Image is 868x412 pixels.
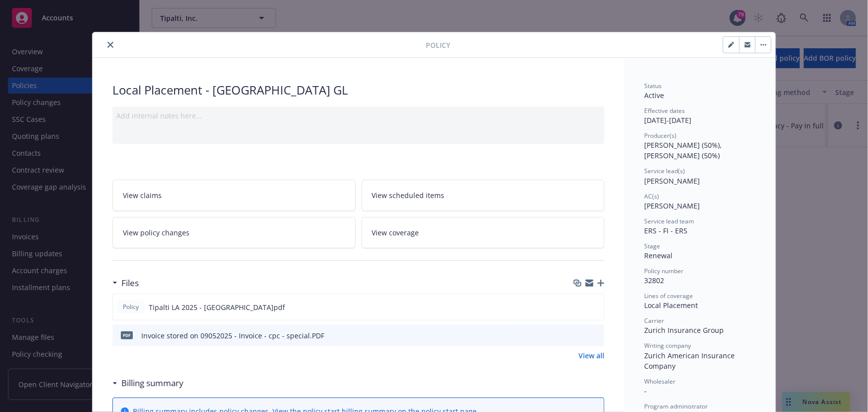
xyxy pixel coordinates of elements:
span: Status [644,82,662,90]
span: Active [644,91,664,100]
div: Files [112,277,139,290]
span: Producer(s) [644,131,676,140]
div: Add internal notes here... [116,110,600,121]
span: View policy changes [123,227,190,238]
span: AC(s) [644,192,659,201]
span: Tipalti LA 2025 - [GEOGRAPHIC_DATA]pdf [149,302,285,312]
span: Service lead(s) [644,167,685,175]
span: Effective dates [644,106,685,115]
button: preview file [591,302,600,312]
h3: Billing summary [121,377,184,390]
span: View coverage [372,227,419,238]
span: - [644,386,647,396]
span: Zurich Insurance Group [644,325,724,335]
button: close [104,39,116,51]
button: download file [575,302,583,312]
div: [DATE] - [DATE] [644,106,756,125]
div: Invoice stored on 09052025 - Invoice - cpc - special.PDF [141,330,324,341]
div: Local Placement - [GEOGRAPHIC_DATA] GL [112,82,604,99]
h3: Files [121,277,139,290]
a: View all [579,350,604,361]
a: View scheduled items [362,180,605,211]
span: View claims [123,190,162,201]
span: Zurich American Insurance Company [644,351,737,371]
span: ERS - FI - ERS [644,226,687,235]
span: 32802 [644,276,664,285]
span: Program administrator [644,402,708,411]
span: View scheduled items [372,190,445,201]
span: Renewal [644,251,673,260]
button: download file [576,330,583,341]
a: View policy changes [112,217,356,248]
span: [PERSON_NAME] [644,176,700,186]
span: Stage [644,242,660,250]
span: [PERSON_NAME] (50%), [PERSON_NAME] (50%) [644,140,724,160]
span: PDF [121,331,133,339]
span: Policy [121,303,141,311]
span: Policy number [644,267,683,275]
span: Lines of coverage [644,292,693,300]
div: Local Placement [644,300,756,310]
span: Service lead team [644,217,694,225]
span: Carrier [644,316,664,325]
span: Writing company [644,341,691,350]
span: [PERSON_NAME] [644,201,700,210]
div: Billing summary [112,377,184,390]
a: View coverage [362,217,605,248]
a: View claims [112,180,356,211]
button: preview file [591,330,600,341]
span: Policy [426,40,450,50]
span: Wholesaler [644,377,675,386]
